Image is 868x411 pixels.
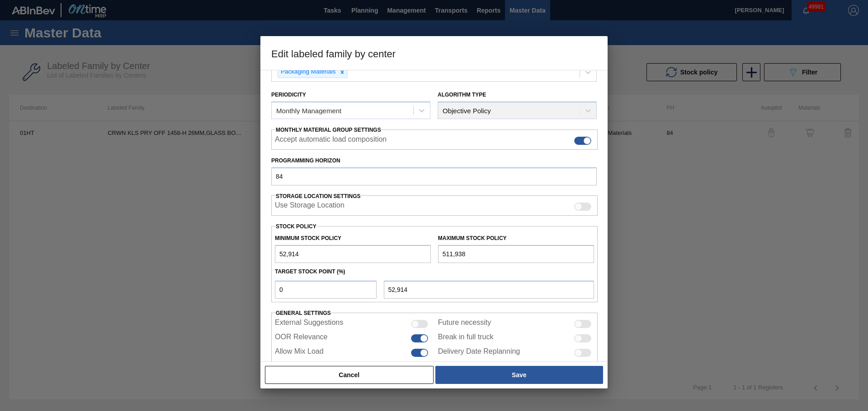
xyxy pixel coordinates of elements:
label: Break in full truck [438,333,494,344]
button: Save [435,366,603,384]
label: Programming Horizon [271,154,597,167]
button: Cancel [265,366,434,384]
label: Future necessity [438,319,491,329]
label: Stock Policy [276,223,316,230]
span: General settings [276,310,331,316]
label: Allow Mix Load [275,347,324,358]
label: Maximum Stock Policy [438,235,507,241]
label: When enabled, the system will display stocks from different storage locations. [275,201,344,212]
span: Monthly Material Group Settings [276,127,381,133]
label: OOR Relevance [275,333,328,344]
div: Packaging Materials [278,66,337,78]
label: Target Stock Point (%) [275,268,345,275]
label: External Suggestions [275,319,343,329]
label: Periodicity [271,92,306,98]
label: Algorithm Type [438,92,486,98]
div: Monthly Management [276,107,341,115]
label: Delivery Date Replanning [438,347,520,358]
h3: Edit labeled family by center [260,36,608,70]
label: Minimum Stock Policy [275,235,341,241]
label: Accept automatic load composition [275,135,387,146]
span: Storage Location Settings [276,193,361,199]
